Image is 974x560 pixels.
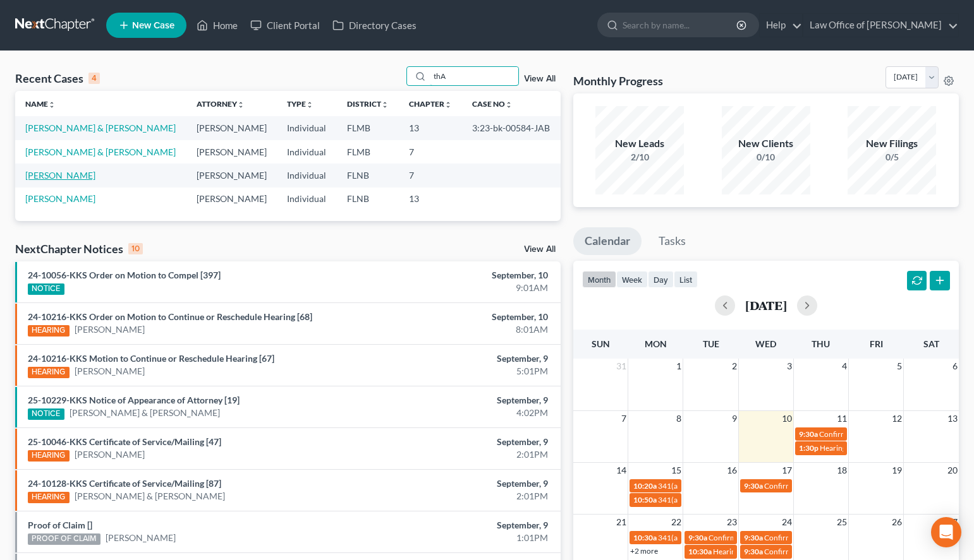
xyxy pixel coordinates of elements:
[744,481,763,491] span: 9:30a
[658,533,858,542] span: 341(a) meeting of creditors for [PERSON_NAME][US_STATE]
[28,520,92,530] a: Proof of Claim []
[75,490,225,503] a: [PERSON_NAME] & [PERSON_NAME]
[383,490,548,503] div: 2:01PM
[745,299,787,312] h2: [DATE]
[383,436,548,448] div: September, 9
[755,338,776,349] span: Wed
[573,73,663,88] h3: Monthly Progress
[430,67,518,85] input: Search by name...
[28,408,64,420] div: NOTICE
[891,515,903,530] span: 26
[75,323,145,336] a: [PERSON_NAME]
[186,188,277,211] td: [PERSON_NAME]
[383,323,548,336] div: 8:01AM
[399,116,462,140] td: 13
[799,443,819,453] span: 1:30p
[383,352,548,365] div: September, 9
[760,14,802,37] a: Help
[399,188,462,211] td: 13
[848,136,936,151] div: New Filings
[799,429,818,439] span: 9:30a
[713,547,850,556] span: Hearing for [PERSON_NAME][US_STATE]
[28,533,100,545] div: PROOF OF CLAIM
[726,515,738,530] span: 23
[25,170,95,181] a: [PERSON_NAME]
[675,359,683,374] span: 1
[731,359,738,374] span: 2
[633,533,657,542] span: 10:30a
[812,338,830,349] span: Thu
[28,367,70,378] div: HEARING
[595,151,684,164] div: 2/10
[383,311,548,323] div: September, 10
[658,481,780,491] span: 341(a) meeting for [PERSON_NAME]
[722,136,810,151] div: New Clients
[128,243,143,254] div: 10
[190,14,244,37] a: Home
[48,101,56,109] i: unfold_more
[786,359,793,374] span: 3
[615,515,628,530] span: 21
[674,271,698,288] button: list
[524,74,556,83] a: View All
[25,122,176,133] a: [PERSON_NAME] & [PERSON_NAME]
[409,99,452,109] a: Chapterunfold_more
[616,271,648,288] button: week
[106,532,176,544] a: [PERSON_NAME]
[337,116,399,140] td: FLMB
[726,463,738,478] span: 16
[28,450,70,462] div: HEARING
[803,14,958,37] a: Law Office of [PERSON_NAME]
[595,136,684,151] div: New Leads
[731,411,738,426] span: 9
[70,407,220,419] a: [PERSON_NAME] & [PERSON_NAME]
[836,515,848,530] span: 25
[237,101,245,109] i: unfold_more
[592,338,610,349] span: Sun
[623,13,738,37] input: Search by name...
[524,245,556,254] a: View All
[383,269,548,282] div: September, 10
[675,411,683,426] span: 8
[648,271,674,288] button: day
[670,463,683,478] span: 15
[764,481,908,491] span: Confirmation hearing for [PERSON_NAME]
[15,71,100,86] div: Recent Cases
[399,140,462,164] td: 7
[946,411,959,426] span: 13
[462,116,561,140] td: 3:23-bk-00584-JAB
[633,495,657,504] span: 10:50a
[337,164,399,187] td: FLNB
[931,517,961,547] div: Open Intercom Messenger
[781,463,793,478] span: 17
[819,429,963,439] span: Confirmation hearing for [PERSON_NAME]
[582,271,616,288] button: month
[277,140,336,164] td: Individual
[383,365,548,378] div: 5:01PM
[326,14,423,37] a: Directory Cases
[75,365,145,378] a: [PERSON_NAME]
[383,282,548,294] div: 9:01AM
[891,463,903,478] span: 19
[277,164,336,187] td: Individual
[688,547,712,556] span: 10:30a
[946,463,959,478] span: 20
[244,14,326,37] a: Client Portal
[870,338,883,349] span: Fri
[573,227,642,255] a: Calendar
[615,463,628,478] span: 14
[287,99,314,109] a: Typeunfold_more
[186,164,277,187] td: [PERSON_NAME]
[277,116,336,140] td: Individual
[836,411,848,426] span: 11
[896,359,903,374] span: 5
[28,325,70,337] div: HEARING
[75,448,145,461] a: [PERSON_NAME]
[744,533,763,542] span: 9:30a
[25,99,56,109] a: Nameunfold_more
[781,411,793,426] span: 10
[505,101,513,109] i: unfold_more
[946,515,959,530] span: 27
[633,481,657,491] span: 10:20a
[383,407,548,419] div: 4:02PM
